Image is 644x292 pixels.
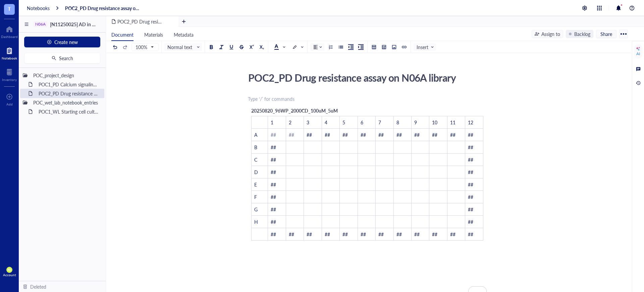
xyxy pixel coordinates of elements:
[271,131,276,138] span: ##
[8,4,11,13] span: T
[2,45,17,60] a: Notebook
[342,231,348,238] span: ##
[468,231,473,238] span: ##
[2,78,17,82] div: Inventory
[541,30,560,38] div: Assign to
[245,69,484,86] div: POC2_PD Drug resistance assay on N06A library
[636,51,640,56] div: AI
[254,181,257,188] span: E
[468,206,473,213] span: ##
[432,231,437,238] span: ##
[307,131,312,138] span: ##
[289,131,294,138] span: ##
[254,144,257,151] span: B
[1,24,18,39] a: Dashboard
[468,194,473,200] span: ##
[325,231,330,238] span: ##
[254,169,258,175] span: D
[450,119,455,126] span: 11
[271,218,276,225] span: ##
[468,218,473,225] span: ##
[468,119,473,126] span: 12
[307,231,312,238] span: ##
[254,194,257,200] span: F
[271,194,276,200] span: ##
[2,67,17,82] a: Inventory
[24,53,100,64] button: Search
[271,206,276,213] span: ##
[35,22,46,27] div: N06A
[396,231,402,238] span: ##
[600,31,612,37] span: Share
[414,119,417,126] span: 9
[361,131,366,138] span: ##
[111,31,133,38] span: Document
[396,131,402,138] span: ##
[30,98,102,107] div: POC_wet_lab_notebook_entries
[271,231,276,238] span: ##
[144,31,163,38] span: Materials
[414,131,420,138] span: ##
[307,119,309,126] span: 3
[174,31,194,38] span: Metadata
[50,21,130,28] span: [N11250025] AD in GBM project-POC
[8,268,11,272] span: PO
[254,218,258,225] span: H
[271,169,276,175] span: ##
[254,206,258,213] span: G
[271,181,276,188] span: ##
[251,107,338,114] span: 20250820_96WP_2000CD_100uM_5uM
[378,119,381,126] span: 7
[468,181,473,188] span: ##
[2,56,17,60] div: Notebook
[254,156,257,163] span: C
[30,71,102,80] div: POC_project_design
[378,131,384,138] span: ##
[3,273,16,277] div: Account
[432,119,437,126] span: 10
[417,44,434,50] span: Insert
[468,131,473,138] span: ##
[468,169,473,175] span: ##
[254,131,257,138] span: A
[378,231,384,238] span: ##
[342,119,345,126] span: 5
[289,119,291,126] span: 2
[361,119,363,126] span: 6
[289,231,294,238] span: ##
[361,231,366,238] span: ##
[1,35,18,39] div: Dashboard
[59,55,73,61] span: Search
[468,156,473,163] span: ##
[65,5,141,11] a: POC2_PD Drug resistance assay on N06A library
[27,5,50,11] a: Notebooks
[325,131,330,138] span: ##
[24,37,100,47] button: Create new
[36,80,102,89] div: POC1_PD Calcium signaling screen of N06A library
[414,231,420,238] span: ##
[574,30,590,38] div: Backlog
[396,119,399,126] span: 8
[6,102,13,106] div: Add
[450,231,455,238] span: ##
[450,131,455,138] span: ##
[468,144,473,151] span: ##
[432,131,437,138] span: ##
[596,30,616,38] button: Share
[167,44,200,50] span: Normal text
[342,131,348,138] span: ##
[30,283,46,290] div: Deleted
[271,144,276,151] span: ##
[271,156,276,163] span: ##
[325,119,327,126] span: 4
[136,44,153,50] span: 100%
[36,107,102,116] div: POC1_WL Starting cell culture protocol
[36,89,102,98] div: POC2_PD Drug resistance assay on N06A library
[271,119,273,126] span: 1
[54,39,78,45] span: Create new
